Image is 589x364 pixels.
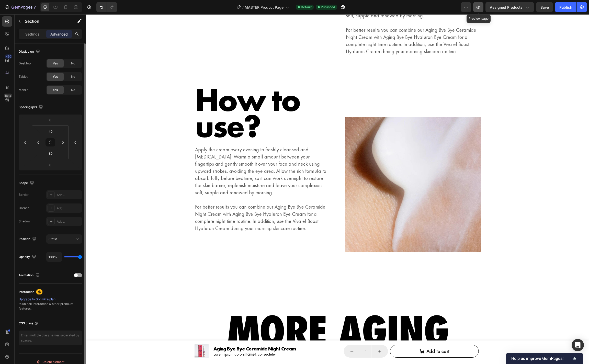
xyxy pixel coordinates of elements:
[19,297,82,311] div: to unlock Interaction & other premium features.
[72,139,79,146] input: 0
[19,272,41,279] div: Animation
[4,94,12,98] div: Beta
[259,103,395,238] img: gempages_577483217116856870-d98e789a-ed40-46e9-a8cf-7b68e1dc1fcd.webp
[109,132,243,182] p: Apply the cream every evening to freshly cleansed and [MEDICAL_DATA]. Warm a small amount between...
[21,139,29,146] input: 0
[258,331,274,343] button: decrement
[127,338,210,342] p: Lorem ipsum dolor , consectetur
[25,18,67,24] p: Section
[19,297,82,302] div: Upgrade to Optimize plan
[511,356,572,361] span: Help us improve GemPages!
[57,206,81,211] div: Add...
[19,219,30,224] div: Shadow
[555,2,576,12] button: Publish
[71,88,75,92] span: No
[25,31,40,37] p: Settings
[540,5,549,9] span: Save
[340,333,363,340] div: Add to cart
[127,331,210,337] h1: Aging Bye Bye Ceramide Night Cream
[485,2,534,12] button: Assigned Products
[242,5,244,10] span: /
[53,61,58,66] span: Yes
[109,189,243,218] p: For better results you can combine our Aging Bye Bye Ceramide Night Cream with Aging Bye Bye Hyal...
[53,74,58,79] span: Yes
[286,331,302,343] button: increment
[490,5,523,10] span: Assigned Products
[46,128,56,135] input: 40px
[19,88,28,92] div: Mobile
[511,355,578,361] button: Show survey - Help us improve GemPages!
[49,237,57,241] span: Static
[2,2,38,12] button: 7
[71,61,75,66] span: No
[86,14,589,364] iframe: Design area
[19,206,29,210] div: Corner
[46,234,82,244] button: Static
[59,139,67,146] input: 0px
[572,339,584,351] div: Open Intercom Messenger
[536,2,553,12] button: Save
[35,139,42,146] input: 0px
[53,88,58,92] span: Yes
[321,5,335,9] span: Published
[45,116,55,124] input: 0
[45,161,55,169] input: 0
[19,290,34,294] div: Interaction
[5,54,12,59] div: 450
[109,64,214,132] strong: How to use?
[19,61,31,66] div: Desktop
[304,331,393,343] button: Add to cart
[19,236,37,243] div: Position
[301,5,312,9] span: Default
[274,331,286,343] input: quantity
[19,180,35,187] div: Shape
[33,4,36,10] p: 7
[559,5,572,10] div: Publish
[19,48,41,55] div: Display on
[50,31,68,37] p: Advanced
[71,74,75,79] span: No
[96,2,117,12] div: Undo/Redo
[47,252,62,261] input: Auto
[157,337,169,343] strong: sit amet
[245,5,284,10] span: MASTER Product Page
[46,150,56,157] input: 80px
[57,219,81,224] div: Add...
[19,254,37,260] div: Opacity
[19,192,29,197] div: Border
[57,193,81,197] div: Add...
[19,321,38,326] div: CSS class
[19,74,28,79] div: Tablet
[19,104,44,111] div: Spacing (px)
